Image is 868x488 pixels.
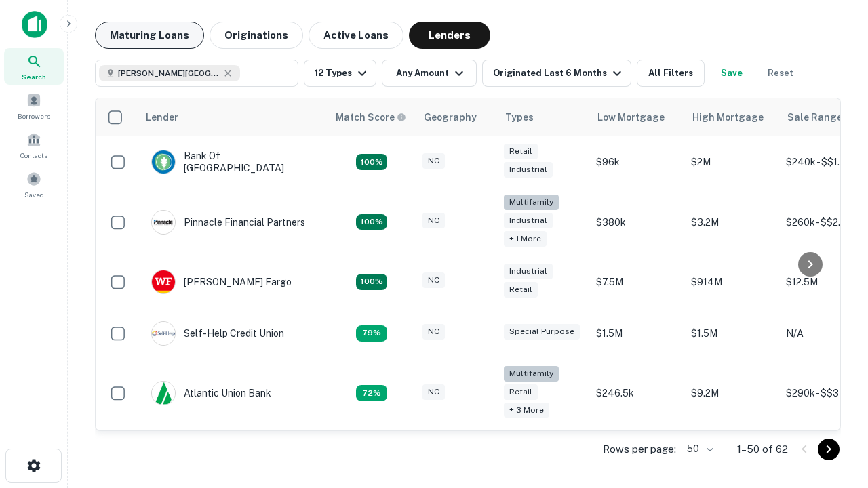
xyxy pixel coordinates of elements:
[603,441,676,457] p: Rows per page:
[692,109,764,125] div: High Mortgage
[589,98,684,136] th: Low Mortgage
[22,11,47,38] img: capitalize-icon.png
[787,109,842,125] div: Sale Range
[95,22,204,49] button: Maturing Loans
[589,188,684,256] td: $380k
[138,98,328,136] th: Lender
[684,98,779,136] th: High Mortgage
[4,166,64,203] a: Saved
[356,385,387,401] div: Matching Properties: 10, hasApolloMatch: undefined
[497,98,589,136] th: Types
[589,359,684,428] td: $246.5k
[356,154,387,170] div: Matching Properties: 14, hasApolloMatch: undefined
[4,87,64,124] a: Borrowers
[20,150,47,161] span: Contacts
[151,150,314,174] div: Bank Of [GEOGRAPHIC_DATA]
[589,256,684,308] td: $7.5M
[336,110,403,125] h6: Match Score
[152,150,175,174] img: picture
[589,427,684,479] td: $200k
[328,98,416,136] th: Capitalize uses an advanced AI algorithm to match your search with the best lender. The match sco...
[309,22,403,49] button: Active Loans
[710,60,753,87] button: Save your search to get updates of matches that match your search criteria.
[504,231,547,247] div: + 1 more
[504,195,559,210] div: Multifamily
[504,384,538,400] div: Retail
[416,98,497,136] th: Geography
[382,60,477,87] button: Any Amount
[152,322,175,345] img: picture
[482,60,631,87] button: Originated Last 6 Months
[597,109,665,125] div: Low Mortgage
[800,380,868,445] iframe: Chat Widget
[505,109,534,125] div: Types
[504,213,553,228] div: Industrial
[152,270,175,293] img: picture
[589,136,684,188] td: $96k
[151,321,284,346] div: Self-help Credit Union
[684,136,779,188] td: $2M
[151,270,292,294] div: [PERSON_NAME] Fargo
[504,144,538,159] div: Retail
[4,48,64,85] a: Search
[504,162,553,178] div: Industrial
[422,384,445,400] div: NC
[146,109,178,125] div: Lender
[4,127,64,163] a: Contacts
[356,214,387,230] div: Matching Properties: 25, hasApolloMatch: undefined
[409,22,490,49] button: Lenders
[422,153,445,169] div: NC
[504,282,538,298] div: Retail
[818,439,840,460] button: Go to next page
[356,325,387,342] div: Matching Properties: 11, hasApolloMatch: undefined
[424,109,477,125] div: Geography
[151,381,271,405] div: Atlantic Union Bank
[684,256,779,308] td: $914M
[589,308,684,359] td: $1.5M
[684,308,779,359] td: $1.5M
[504,403,549,418] div: + 3 more
[684,359,779,428] td: $9.2M
[684,427,779,479] td: $3.3M
[18,110,50,121] span: Borrowers
[504,324,580,340] div: Special Purpose
[152,211,175,234] img: picture
[759,60,802,87] button: Reset
[684,188,779,256] td: $3.2M
[422,213,445,228] div: NC
[152,382,175,405] img: picture
[304,60,376,87] button: 12 Types
[22,71,46,82] span: Search
[504,366,559,382] div: Multifamily
[504,264,553,279] div: Industrial
[637,60,705,87] button: All Filters
[493,65,625,81] div: Originated Last 6 Months
[356,274,387,290] div: Matching Properties: 15, hasApolloMatch: undefined
[682,439,715,459] div: 50
[24,189,44,200] span: Saved
[336,110,406,125] div: Capitalize uses an advanced AI algorithm to match your search with the best lender. The match sco...
[210,22,303,49] button: Originations
[422,324,445,340] div: NC
[151,210,305,235] div: Pinnacle Financial Partners
[118,67,220,79] span: [PERSON_NAME][GEOGRAPHIC_DATA], [GEOGRAPHIC_DATA]
[422,272,445,288] div: NC
[737,441,788,457] p: 1–50 of 62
